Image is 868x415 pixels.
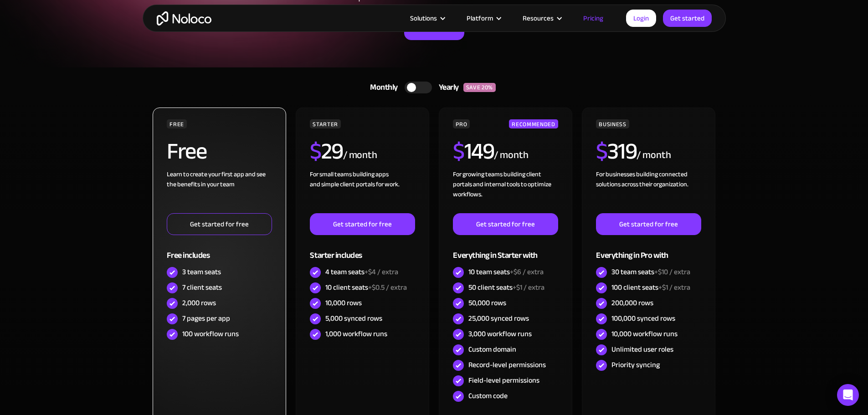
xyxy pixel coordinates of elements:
[182,298,216,308] div: 2,000 rows
[611,360,660,370] div: Priority syncing
[468,267,544,277] div: 10 team seats
[611,329,678,339] div: 10,000 workflow runs
[182,267,221,277] div: 3 team seats
[325,329,387,339] div: 1,000 workflow runs
[453,213,558,235] a: Get started for free
[596,235,701,265] div: Everything in Pro with
[310,169,415,213] div: For small teams building apps and simple client portals for work. ‍
[365,265,398,279] span: +$4 / extra
[432,81,463,94] div: Yearly
[467,12,493,24] div: Platform
[325,298,362,308] div: 10,000 rows
[167,169,272,213] div: Learn to create your first app and see the benefits in your team ‍
[310,140,343,163] h2: 29
[453,169,558,213] div: For growing teams building client portals and internal tools to optimize workflows.
[468,282,544,292] div: 50 client seats
[343,148,377,163] div: / month
[310,235,415,265] div: Starter includes
[468,329,532,339] div: 3,000 workflow runs
[611,313,675,323] div: 100,000 synced rows
[468,344,516,354] div: Custom domain
[494,148,528,163] div: / month
[596,130,607,173] span: $
[611,298,653,308] div: 200,000 rows
[611,282,690,292] div: 100 client seats
[596,119,629,128] div: BUSINESS
[611,267,690,277] div: 30 team seats
[310,213,415,235] a: Get started for free
[325,267,398,277] div: 4 team seats
[523,12,554,24] div: Resources
[368,281,407,294] span: +$0.5 / extra
[453,140,494,163] h2: 149
[596,213,701,235] a: Get started for free
[182,313,230,323] div: 7 pages per app
[637,148,671,163] div: / month
[182,282,222,292] div: 7 client seats
[325,282,407,292] div: 10 client seats
[511,12,572,24] div: Resources
[513,281,544,294] span: +$1 / extra
[468,391,508,401] div: Custom code
[611,344,673,354] div: Unlimited user roles
[182,329,239,339] div: 100 workflow runs
[157,11,211,26] a: home
[463,83,496,92] div: SAVE 20%
[167,213,272,235] a: Get started for free
[658,281,690,294] span: +$1 / extra
[572,12,615,24] a: Pricing
[453,235,558,265] div: Everything in Starter with
[310,130,321,173] span: $
[359,81,405,94] div: Monthly
[596,140,637,163] h2: 319
[167,235,272,265] div: Free includes
[509,119,558,128] div: RECOMMENDED
[453,130,464,173] span: $
[468,298,506,308] div: 50,000 rows
[654,265,690,279] span: +$10 / extra
[399,12,455,24] div: Solutions
[596,169,701,213] div: For businesses building connected solutions across their organization. ‍
[468,313,529,323] div: 25,000 synced rows
[167,119,187,128] div: FREE
[510,265,544,279] span: +$6 / extra
[410,12,437,24] div: Solutions
[167,140,206,163] h2: Free
[325,313,382,323] div: 5,000 synced rows
[455,12,511,24] div: Platform
[453,119,470,128] div: PRO
[310,119,340,128] div: STARTER
[837,384,859,406] div: Open Intercom Messenger
[468,375,539,385] div: Field-level permissions
[663,10,712,27] a: Get started
[468,360,546,370] div: Record-level permissions
[626,10,656,27] a: Login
